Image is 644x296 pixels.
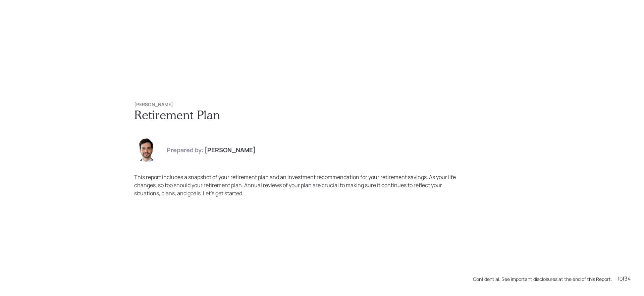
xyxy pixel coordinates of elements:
h4: Prepared by: [167,146,204,154]
img: jonah-coleman-headshot.png [134,138,158,162]
h1: Retirement Plan [134,108,510,122]
div: 1 of 34 [618,274,631,283]
div: This report includes a snapshot of your retirement plan and an investment recommendation for your... [134,173,467,197]
div: Confidential. See important disclosures at the end of this Report. [473,276,612,283]
h6: [PERSON_NAME] [134,102,510,108]
h4: [PERSON_NAME] [205,146,256,154]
